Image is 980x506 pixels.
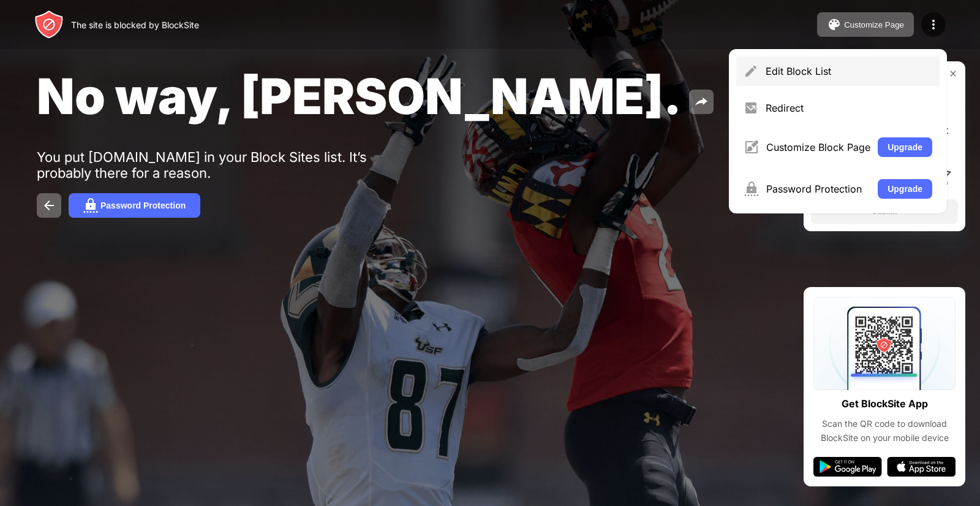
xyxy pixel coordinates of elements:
img: menu-pencil.svg [744,64,758,79]
img: header-logo.svg [34,10,64,39]
div: Password Protection [100,201,186,210]
button: Upgrade [878,179,932,199]
div: Password Protection [766,183,870,195]
img: share.svg [694,94,709,109]
div: Scan the QR code to download BlockSite on your mobile device [813,417,956,445]
button: Customize Page [817,12,914,37]
img: menu-icon.svg [926,17,941,32]
div: The site is blocked by BlockSite [71,20,199,30]
div: Edit Block List [766,65,932,77]
img: back.svg [42,198,56,213]
img: menu-redirect.svg [744,101,758,115]
span: No way, [PERSON_NAME]. [37,66,682,126]
img: menu-customize.svg [744,140,759,155]
img: pallet.svg [827,17,842,32]
button: Upgrade [878,137,932,157]
img: rate-us-close.svg [948,69,958,79]
img: password.svg [83,198,98,213]
img: qrcode.svg [813,297,956,390]
img: menu-password.svg [744,182,759,196]
div: Redirect [766,102,932,114]
button: Password Protection [69,193,200,218]
img: google-play.svg [813,457,882,477]
img: app-store.svg [887,457,956,477]
div: Customize Page [844,20,904,29]
div: You put [DOMAIN_NAME] in your Block Sites list. It’s probably there for a reason. [37,149,415,181]
div: Get BlockSite App [842,395,928,413]
div: Customize Block Page [766,141,870,153]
